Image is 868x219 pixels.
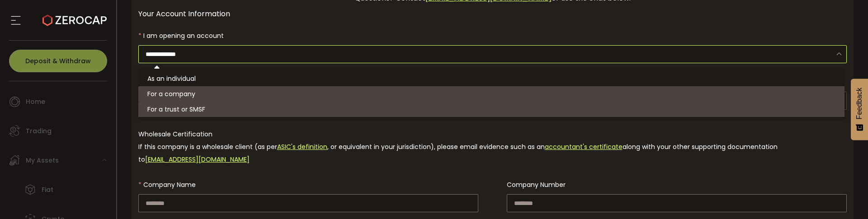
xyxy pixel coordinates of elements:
span: For a trust or SMSF [147,105,205,114]
span: Home [26,95,45,108]
span: Fiat [42,183,53,196]
span: Feedback [855,88,863,119]
span: For a company [147,89,195,98]
button: Deposit & Withdraw [9,50,107,72]
iframe: Chat Widget [760,121,868,219]
span: Trading [26,125,52,138]
a: [EMAIL_ADDRESS][DOMAIN_NAME] [145,155,250,164]
a: ASIC's definition [277,142,327,151]
span: As an individual [147,74,196,83]
a: accountant's certificate [545,142,623,151]
div: Your Account Information [138,8,847,19]
div: Wholesale Certification If this company is a wholesale client (as per , or equivalent in your jur... [138,128,847,166]
button: Feedback - Show survey [851,79,868,140]
span: My Assets [26,154,59,167]
div: 聊天小组件 [760,121,868,219]
span: Deposit & Withdraw [25,58,91,64]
